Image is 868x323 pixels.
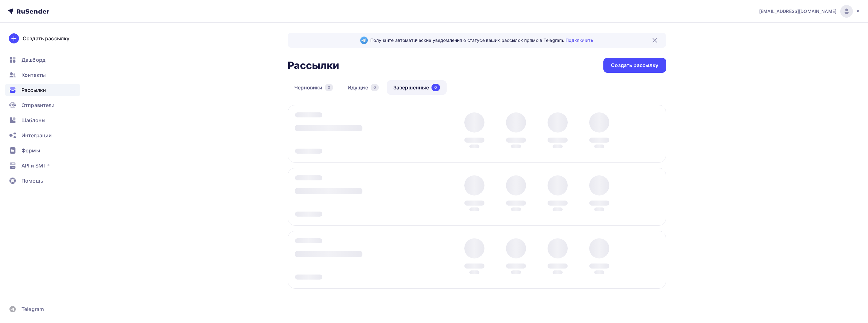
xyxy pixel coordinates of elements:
a: Дашборд [5,54,80,66]
a: Подключить [566,37,593,43]
a: Шаблоны [5,114,80,127]
a: Отправители [5,99,80,111]
span: Отправители [21,101,55,109]
a: Рассылки [5,84,80,96]
span: Помощь [21,177,43,184]
a: Черновики0 [288,80,340,95]
span: Дашборд [21,56,45,64]
div: 0 [431,84,440,91]
div: 0 [371,84,379,91]
a: Контакты [5,69,80,81]
span: [EMAIL_ADDRESS][DOMAIN_NAME] [759,8,836,14]
a: Идущие0 [341,80,385,95]
span: Telegram [21,305,44,313]
a: Формы [5,144,80,157]
div: Создать рассылку [23,35,69,42]
span: Контакты [21,71,46,79]
a: Завершенные0 [387,80,447,95]
div: 0 [325,84,333,91]
a: [EMAIL_ADDRESS][DOMAIN_NAME] [759,5,860,18]
img: Telegram [360,37,368,44]
span: API и SMTP [21,162,50,169]
h2: Рассылки [288,59,339,72]
span: Шаблоны [21,116,45,124]
span: Интеграции [21,132,52,139]
div: Создать рассылку [611,62,658,69]
span: Формы [21,147,40,154]
span: Получайте автоматические уведомления о статусе ваших рассылок прямо в Telegram. [370,37,593,43]
span: Рассылки [21,86,46,94]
